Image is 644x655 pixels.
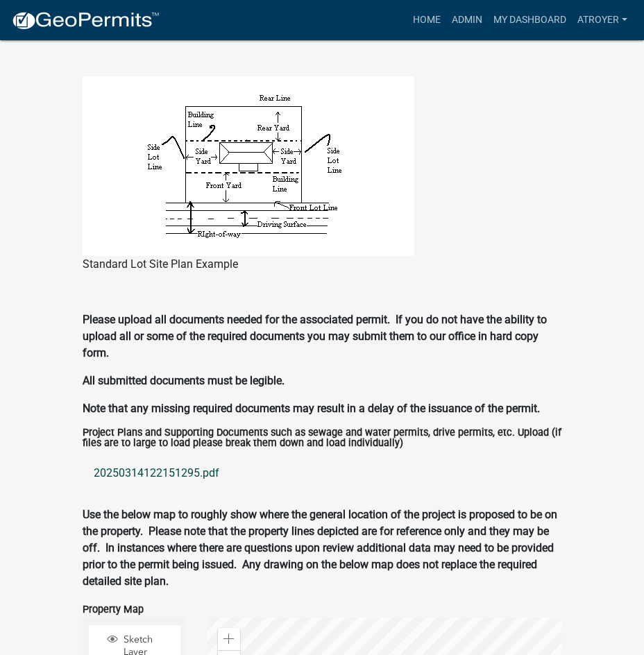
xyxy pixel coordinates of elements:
strong: Note that any missing required documents may result in a delay of the issuance of the permit. [83,402,540,415]
strong: Please upload all documents needed for the associated permit. If you do not have the ability to u... [83,313,547,359]
strong: Use the below map to roughly show where the general location of the project is proposed to be on ... [83,508,557,588]
a: Home [407,7,446,33]
div: Zoom in [218,628,240,650]
strong: All submitted documents must be legible. [83,374,285,387]
figcaption: Standard Lot Site Plan Example [83,256,561,273]
a: atroyer [572,7,633,33]
label: Property Map [83,605,144,615]
a: 20250314122151295.pdf [83,457,561,490]
a: Admin [446,7,488,33]
label: Project Plans and Supporting Documents such as sewage and water permits, drive permits, etc. Uplo... [83,428,561,448]
img: lot_setback_pics_f73b0f8a-4d41-487b-93b4-04c1c3089d74.bmp [83,76,414,256]
a: My Dashboard [488,7,572,33]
